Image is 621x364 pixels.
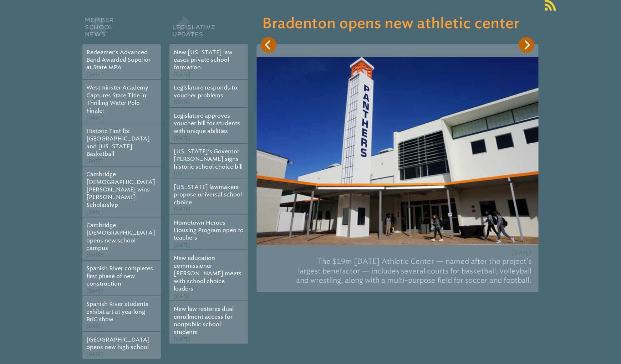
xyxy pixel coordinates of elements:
a: Spanish River completes first phase of new construction [87,265,153,287]
span: [DATE] [174,99,190,106]
h2: Legislative Updates [169,15,248,44]
span: [DATE] [512,249,531,256]
a: Spanish River students exhibit art at yearlong BriC show [87,301,149,323]
a: [US_STATE]’s Governor [PERSON_NAME] signs historic school choice bill [174,148,243,170]
a: Cambridge [DEMOGRAPHIC_DATA] opens new school campus [87,222,156,251]
a: Historic First for [GEOGRAPHIC_DATA] and [US_STATE] Basketball [87,128,150,157]
img: BCS_Tower_791_530_s_c1.png [256,57,539,246]
a: Redeemer’s Advanced Band Awarded Superior at State MPA [87,49,151,71]
a: Hometown Heroes Housing Program open to teachers [174,219,244,241]
span: [DATE] [87,72,103,78]
a: Cambridge [DEMOGRAPHIC_DATA][PERSON_NAME] wins [PERSON_NAME] Scholarship [87,171,156,208]
a: Legislature responds to voucher problems [174,84,237,98]
a: Legislature approves voucher bill for students with unique abilities [174,112,240,134]
span: [DATE] [174,242,190,248]
span: [DATE] [87,352,103,358]
span: [DATE] [174,171,190,177]
a: New education commissioner [PERSON_NAME] meets with school choice leaders [174,255,241,292]
span: [DATE] [174,293,190,299]
a: [US_STATE] lawmakers propose universal school choice [174,184,242,206]
a: [GEOGRAPHIC_DATA] opens new high school [87,336,150,350]
span: [DATE] [87,323,103,329]
span: [DATE] [87,115,103,121]
a: Westminster Academy Captures State Title in Thrilling Water Polo Finale! [87,84,149,114]
span: [DATE] [87,288,103,294]
span: [DATE] [87,158,103,164]
h2: Member School News [82,15,161,44]
span: [DATE] [87,209,103,215]
a: New [US_STATE] law eases private school formation [174,49,233,71]
span: [DATE] [174,135,190,141]
p: The $19m [DATE] Athletic Center — named after the project’s largest benefactor — includes several... [264,254,531,288]
span: [DATE] [174,206,190,212]
a: New law restores dual enrollment access for nonpublic school students [174,306,234,335]
span: [DATE] [87,252,103,258]
h3: Bradenton opens new athletic center [262,16,533,32]
button: Previous [261,37,276,53]
button: Next [519,37,534,53]
span: [DATE] [174,336,190,342]
span: [DATE] [174,72,190,78]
